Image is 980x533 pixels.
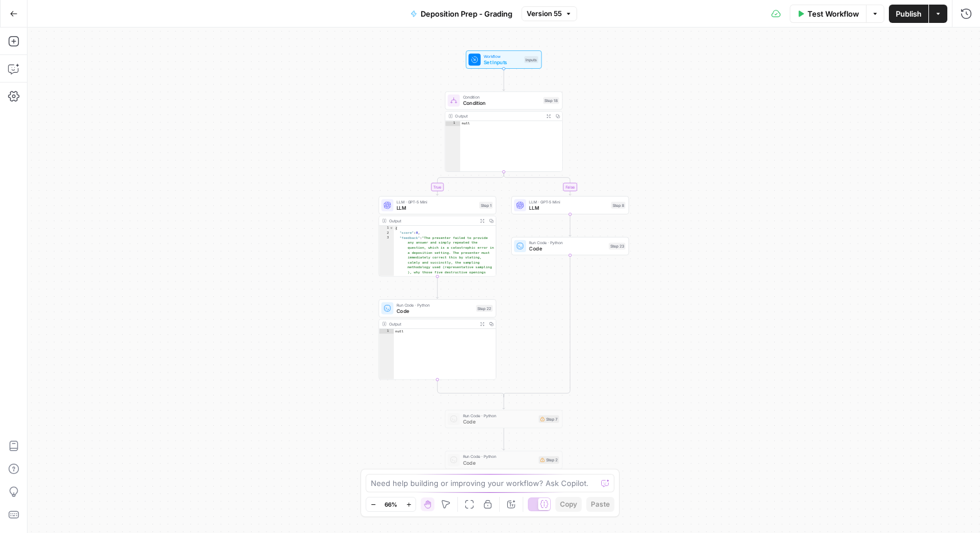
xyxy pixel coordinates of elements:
[463,94,540,100] span: Condition
[479,202,493,209] div: Step 1
[385,500,397,509] span: 66%
[889,5,928,23] button: Publish
[569,214,571,236] g: Edge from step_8 to step_23
[436,276,438,298] g: Edge from step_1 to step_22
[560,499,577,510] span: Copy
[539,416,559,423] div: Step 7
[504,172,571,195] g: Edge from step_18 to step_8
[484,58,521,66] span: Set Inputs
[403,5,519,23] button: Deposition Prep - Grading
[529,199,608,205] span: LLM · GPT-5 Mini
[611,202,625,209] div: Step 8
[529,240,606,246] span: Run Code · Python
[397,199,476,205] span: LLM · GPT-5 Mini
[379,196,496,276] div: LLM · GPT-5 MiniLLMStep 1Output{ "score":0, "feedback":"The presenter failed to provide any answe...
[379,236,394,433] div: 3
[529,245,606,252] span: Code
[591,499,610,510] span: Paste
[389,218,476,224] div: Output
[445,50,562,69] div: WorkflowSet InputsInputs
[503,395,505,409] g: Edge from step_18-conditional-end to step_7
[511,237,629,256] div: Run Code · PythonCodeStep 23
[896,8,922,19] span: Publish
[379,230,394,236] div: 2
[397,204,476,211] span: LLM
[463,453,536,460] span: Run Code · Python
[511,196,629,214] div: LLM · GPT-5 MiniLLMStep 8
[790,5,866,23] button: Test Workflow
[539,456,559,464] div: Step 2
[484,53,521,60] span: Workflow
[389,226,393,231] span: Toggle code folding, rows 1 through 4
[455,113,542,119] div: Output
[445,451,562,469] div: Run Code · PythonCodeStep 2
[503,69,505,91] g: Edge from start to step_18
[389,321,476,327] div: Output
[463,413,536,419] span: Run Code · Python
[527,9,562,19] span: Version 55
[437,379,504,397] g: Edge from step_22 to step_18-conditional-end
[555,497,582,512] button: Copy
[463,418,536,425] span: Code
[476,305,493,312] div: Step 22
[609,243,625,250] div: Step 23
[421,8,512,19] span: Deposition Prep - Grading
[397,307,473,315] span: Code
[445,92,562,172] div: ConditionConditionStep 18Outputnull
[379,226,394,231] div: 1
[522,6,577,21] button: Version 55
[379,329,394,334] div: 1
[586,497,614,512] button: Paste
[529,204,608,211] span: LLM
[463,459,536,467] span: Code
[503,428,505,450] g: Edge from step_7 to step_2
[807,8,859,19] span: Test Workflow
[379,299,496,379] div: Run Code · PythonCodeStep 22Outputnull
[543,97,559,104] div: Step 18
[524,56,538,63] div: Inputs
[463,99,540,107] span: Condition
[504,255,570,397] g: Edge from step_23 to step_18-conditional-end
[445,410,562,428] div: Run Code · PythonCodeStep 7
[445,121,460,126] div: 1
[397,302,473,308] span: Run Code · Python
[436,172,504,195] g: Edge from step_18 to step_1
